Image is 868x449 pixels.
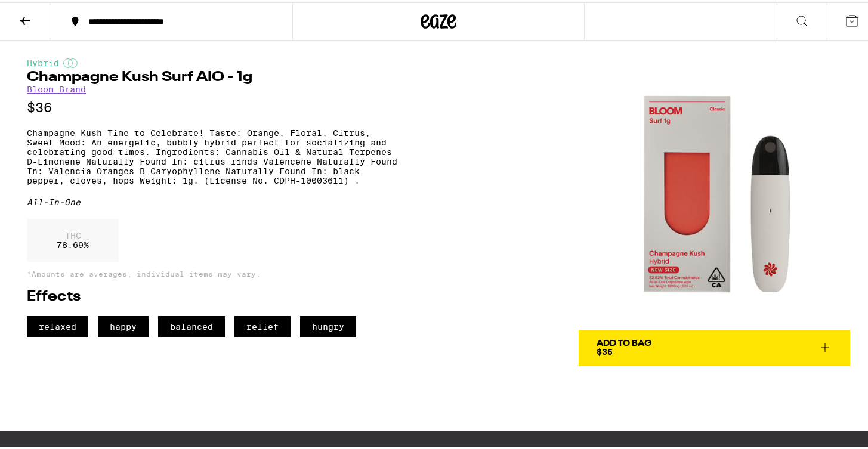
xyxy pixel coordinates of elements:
[63,56,78,66] img: hybridColor.svg
[300,314,356,335] span: hungry
[234,314,291,335] span: relief
[579,327,850,363] button: Add To Bag$36
[27,216,119,259] div: 78.69 %
[7,8,86,18] span: Hi. Need any help?
[27,68,397,82] h1: Champagne Kush Surf AIO - 1g
[158,314,225,335] span: balanced
[98,314,149,335] span: happy
[597,337,651,345] div: Add To Bag
[27,126,397,183] p: Champagne Kush Time to Celebrate! Taste: Orange, Floral, Citrus, Sweet Mood: An energetic, bubbly...
[27,314,88,335] span: relaxed
[27,268,397,275] p: *Amounts are averages, individual items may vary.
[27,287,397,302] h2: Effects
[597,345,613,354] span: $36
[27,98,397,113] p: $36
[27,82,86,92] a: Bloom Brand
[27,195,397,205] div: All-In-One
[57,228,89,238] p: THC
[579,56,850,327] img: Bloom Brand - Champagne Kush Surf AIO - 1g
[27,56,397,66] div: Hybrid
